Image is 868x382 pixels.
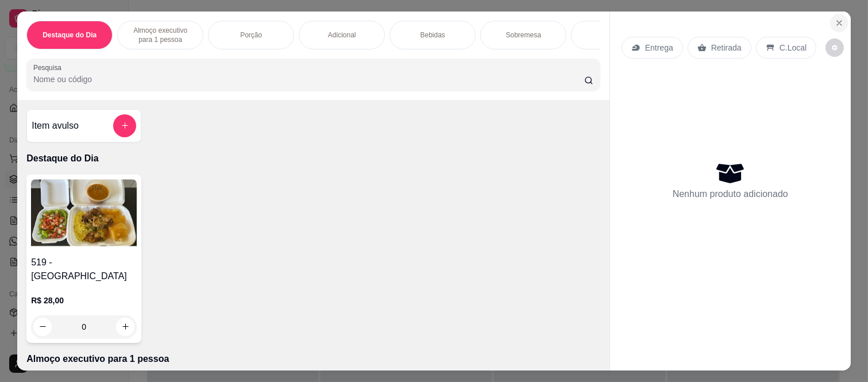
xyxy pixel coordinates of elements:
p: Destaque do Dia [26,152,600,165]
p: R$ 28,00 [31,295,137,306]
p: Almoço executivo para 1 pessoa [26,352,600,366]
p: Entrega [645,42,673,53]
label: Pesquisa [33,63,65,72]
h4: Item avulso [32,119,79,133]
button: decrease-product-quantity [825,38,844,57]
p: Adicional [328,30,356,40]
input: Pesquisa [33,74,584,85]
p: Destaque do Dia [43,30,97,40]
p: Sobremesa [506,30,541,40]
button: Close [830,14,848,32]
p: Porção [240,30,262,40]
p: Retirada [711,42,742,53]
button: add-separate-item [113,114,136,137]
p: Bebidas [421,30,445,40]
p: C.Local [780,42,807,53]
p: Nenhum produto adicionado [673,187,788,201]
p: Almoço executivo para 1 pessoa [127,26,194,44]
h4: 519 - [GEOGRAPHIC_DATA] [31,256,137,283]
img: product-image [31,179,137,251]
